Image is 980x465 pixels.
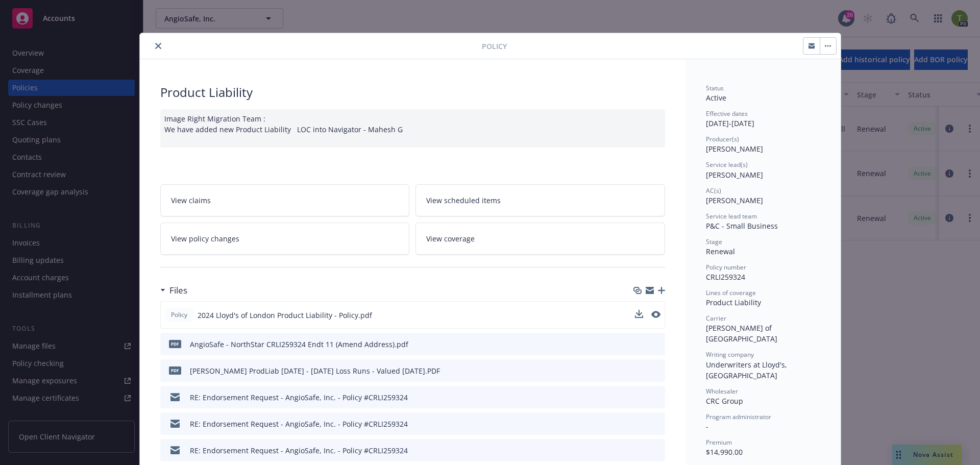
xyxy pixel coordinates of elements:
[635,365,644,376] button: download file
[169,310,189,320] span: Policy
[706,412,771,421] span: Program administrator
[169,366,181,374] span: PDF
[190,392,408,403] div: RE: Endorsement Request - AngioSafe, Inc. - Policy #CRLI259324
[706,288,756,297] span: Lines of coverage
[706,387,738,396] span: Wholesaler
[152,40,164,52] button: close
[706,212,757,221] span: Service lead team
[706,360,789,380] span: Underwriters at Lloyd's, [GEOGRAPHIC_DATA]
[635,445,644,456] button: download file
[482,41,507,52] span: Policy
[635,339,644,350] button: download file
[652,339,661,350] button: preview file
[706,396,743,406] span: CRC Group
[652,445,661,456] button: preview file
[169,340,181,348] span: pdf
[706,93,726,103] span: Active
[169,284,187,297] h3: Files
[706,447,743,457] span: $14,990.00
[190,365,440,376] div: [PERSON_NAME] ProdLiab [DATE] - [DATE] Loss Runs - Valued [DATE].PDF
[652,419,661,429] button: preview file
[706,84,724,92] span: Status
[706,170,763,180] span: [PERSON_NAME]
[415,184,665,216] a: View scheduled items
[706,160,748,169] span: Service lead(s)
[190,419,408,429] div: RE: Endorsement Request - AngioSafe, Inc. - Policy #CRLI259324
[706,422,708,431] span: -
[415,223,665,255] a: View coverage
[651,311,660,318] button: preview file
[706,438,732,447] span: Premium
[160,84,665,101] div: Product Liability
[706,314,726,323] span: Carrier
[635,310,643,318] button: download file
[190,445,408,456] div: RE: Endorsement Request - AngioSafe, Inc. - Policy #CRLI259324
[160,184,410,216] a: View claims
[706,144,763,154] span: [PERSON_NAME]
[160,223,410,255] a: View policy changes
[706,186,721,195] span: AC(s)
[706,195,763,205] span: [PERSON_NAME]
[706,323,777,344] span: [PERSON_NAME] of [GEOGRAPHIC_DATA]
[706,135,739,143] span: Producer(s)
[160,109,665,148] div: Image Right Migration Team : We have added new Product Liability LOC into Navigator - Mahesh G
[198,310,372,321] span: 2024 Lloyd's of London Product Liability - Policy.pdf
[651,310,660,321] button: preview file
[706,297,820,308] div: Product Liability
[652,365,661,376] button: preview file
[706,221,778,231] span: P&C - Small Business
[706,247,735,256] span: Renewal
[171,195,211,206] span: View claims
[426,195,501,206] span: View scheduled items
[635,419,644,429] button: download file
[160,284,187,297] div: Files
[635,310,643,321] button: download file
[706,350,754,359] span: Writing company
[426,233,475,244] span: View coverage
[652,392,661,403] button: preview file
[706,109,748,118] span: Effective dates
[171,233,239,244] span: View policy changes
[706,263,746,272] span: Policy number
[635,392,644,403] button: download file
[706,109,820,129] div: [DATE] - [DATE]
[706,272,745,282] span: CRLI259324
[190,339,408,350] div: AngioSafe - NorthStar CRLI259324 Endt 11 (Amend Address).pdf
[706,237,722,246] span: Stage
